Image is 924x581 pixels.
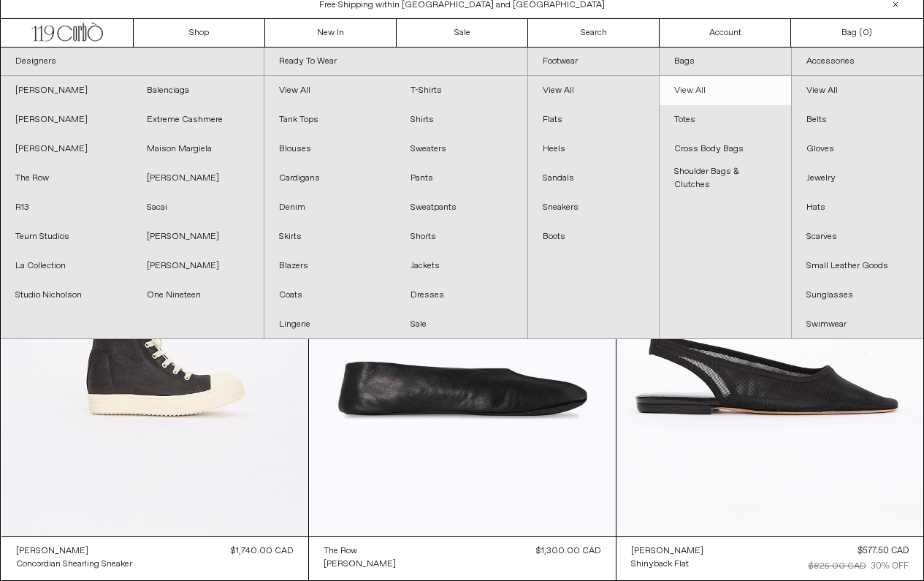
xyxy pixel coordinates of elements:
[792,310,923,339] a: Swimwear
[858,544,909,558] div: $577.50 CAD
[16,558,132,571] a: Concordian Shearling Sneaker
[792,164,923,193] a: Jewelry
[397,19,528,47] a: Sale
[132,222,264,251] a: [PERSON_NAME]
[809,560,866,573] div: $825.00 CAD
[1,164,132,193] a: The Row
[792,193,923,222] a: Hats
[528,222,660,251] a: Boots
[631,558,689,571] div: Shinyback Flat
[132,76,264,105] a: Balenciaga
[324,558,396,571] div: [PERSON_NAME]
[1,251,132,281] a: La Collection
[1,281,132,310] a: Studio Nicholson
[132,164,264,193] a: [PERSON_NAME]
[863,26,872,39] span: )
[528,19,660,47] a: Search
[792,281,923,310] a: Sunglasses
[396,105,527,134] a: Shirts
[536,544,601,558] div: $1,300.00 CAD
[631,545,703,558] div: [PERSON_NAME]
[528,105,660,134] a: Flats
[16,544,132,558] a: [PERSON_NAME]
[264,134,396,164] a: Blouses
[660,105,791,134] a: Totes
[792,48,923,76] a: Accessories
[132,193,264,222] a: Sacai
[528,193,660,222] a: Sneakers
[863,27,868,39] span: 0
[324,544,396,558] a: The Row
[396,222,527,251] a: Shorts
[132,105,264,134] a: Extreme Cashmere
[792,251,923,281] a: Small Leather Goods
[660,134,791,164] a: Cross Body Bags
[660,19,791,47] a: Account
[631,558,703,571] a: Shinyback Flat
[792,105,923,134] a: Belts
[264,251,396,281] a: Blazers
[660,164,791,193] a: Shoulder Bags & Clutches
[1,193,132,222] a: R13
[396,310,527,339] a: Sale
[132,251,264,281] a: [PERSON_NAME]
[396,76,527,105] a: T-Shirts
[324,545,357,558] div: The Row
[264,48,527,76] a: Ready To Wear
[16,558,132,571] div: Concordian Shearling Sneaker
[528,164,660,193] a: Sandals
[264,164,396,193] a: Cardigans
[528,134,660,164] a: Heels
[528,76,660,105] a: View All
[264,76,396,105] a: View All
[1,222,132,251] a: Teurn Studios
[231,544,294,558] div: $1,740.00 CAD
[792,222,923,251] a: Scarves
[791,19,923,47] a: Bag ()
[792,76,923,105] a: View All
[528,48,660,76] a: Footwear
[16,545,88,558] div: [PERSON_NAME]
[396,251,527,281] a: Jackets
[1,134,132,164] a: [PERSON_NAME]
[792,134,923,164] a: Gloves
[660,48,791,76] a: Bags
[264,193,396,222] a: Denim
[264,105,396,134] a: Tank Tops
[132,134,264,164] a: Maison Margiela
[631,544,703,558] a: [PERSON_NAME]
[660,76,791,105] a: View All
[1,105,132,134] a: [PERSON_NAME]
[132,281,264,310] a: One Nineteen
[324,558,396,571] a: [PERSON_NAME]
[871,560,909,573] div: 30% OFF
[396,134,527,164] a: Sweaters
[396,164,527,193] a: Pants
[1,48,264,76] a: Designers
[396,193,527,222] a: Sweatpants
[264,310,396,339] a: Lingerie
[396,281,527,310] a: Dresses
[264,281,396,310] a: Coats
[264,222,396,251] a: Skirts
[265,19,397,47] a: New In
[1,76,132,105] a: [PERSON_NAME]
[134,19,265,47] a: Shop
